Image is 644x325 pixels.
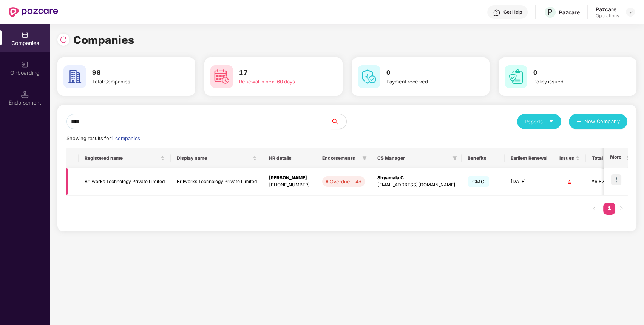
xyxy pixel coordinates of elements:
span: Total Premium [592,155,624,161]
div: ₹6,87,265.04 [592,178,630,185]
th: Benefits [462,148,505,168]
img: svg+xml;base64,PHN2ZyB4bWxucz0iaHR0cDovL3d3dy53My5vcmcvMjAwMC9zdmciIHdpZHRoPSI2MCIgaGVpZ2h0PSI2MC... [358,65,380,88]
div: Operations [596,13,619,19]
img: icon [611,174,621,185]
span: filter [361,154,368,163]
div: 4 [559,178,580,185]
div: Pazcare [596,6,619,13]
div: Shyamala C [377,174,456,182]
span: filter [452,156,457,160]
span: filter [362,156,367,160]
div: Overdue - 4d [330,178,361,185]
td: [DATE] [505,168,553,195]
th: Registered name [79,148,171,168]
h3: 17 [239,68,321,78]
div: Pazcare [559,9,580,16]
div: Renewal in next 60 days [239,78,321,85]
h1: Companies [73,32,134,48]
button: right [615,203,627,215]
li: 1 [603,203,615,215]
div: Total Companies [92,78,174,85]
div: [PHONE_NUMBER] [269,182,310,189]
button: search [331,114,347,129]
button: left [588,203,600,215]
img: svg+xml;base64,PHN2ZyBpZD0iRHJvcGRvd24tMzJ4MzIiIHhtbG5zPSJodHRwOi8vd3d3LnczLm9yZy8yMDAwL3N2ZyIgd2... [627,9,633,15]
span: P [548,8,553,17]
th: Issues [553,148,586,168]
th: Earliest Renewal [505,148,553,168]
span: 1 companies. [111,136,141,141]
span: caret-down [549,119,554,124]
div: Get Help [503,9,522,15]
li: Next Page [615,203,627,215]
div: [PERSON_NAME] [269,174,310,182]
h3: 0 [533,68,615,78]
div: Payment received [386,78,468,85]
img: svg+xml;base64,PHN2ZyB3aWR0aD0iMjAiIGhlaWdodD0iMjAiIHZpZXdCb3g9IjAgMCAyMCAyMCIgZmlsbD0ibm9uZSIgeG... [21,61,29,68]
div: [EMAIL_ADDRESS][DOMAIN_NAME] [377,182,456,189]
td: Brilworks Technology Private Limited [79,168,171,195]
h3: 0 [386,68,468,78]
img: svg+xml;base64,PHN2ZyB4bWxucz0iaHR0cDovL3d3dy53My5vcmcvMjAwMC9zdmciIHdpZHRoPSI2MCIgaGVpZ2h0PSI2MC... [63,65,86,88]
th: HR details [263,148,316,168]
h3: 98 [92,68,174,78]
div: Policy issued [533,78,615,85]
td: Brilworks Technology Private Limited [171,168,263,195]
img: svg+xml;base64,PHN2ZyB4bWxucz0iaHR0cDovL3d3dy53My5vcmcvMjAwMC9zdmciIHdpZHRoPSI2MCIgaGVpZ2h0PSI2MC... [505,65,527,88]
span: CS Manager [377,155,449,161]
span: right [619,206,624,211]
span: filter [451,154,459,163]
th: More [604,148,627,168]
img: svg+xml;base64,PHN2ZyBpZD0iUmVsb2FkLTMyeDMyIiB4bWxucz0iaHR0cDovL3d3dy53My5vcmcvMjAwMC9zdmciIHdpZH... [60,36,67,43]
img: svg+xml;base64,PHN2ZyBpZD0iSGVscC0zMngzMiIgeG1sbnM9Imh0dHA6Ly93d3cudzMub3JnLzIwMDAvc3ZnIiB3aWR0aD... [493,9,500,17]
img: New Pazcare Logo [9,7,58,17]
span: New Company [584,118,620,125]
span: plus [576,119,581,125]
a: 1 [603,203,615,214]
button: plusNew Company [569,114,627,129]
span: Showing results for [66,136,141,141]
span: search [331,119,346,125]
span: GMC [468,176,489,187]
li: Previous Page [588,203,600,215]
img: svg+xml;base64,PHN2ZyB3aWR0aD0iMTQuNSIgaGVpZ2h0PSIxNC41IiB2aWV3Qm94PSIwIDAgMTYgMTYiIGZpbGw9Im5vbm... [21,91,29,98]
img: svg+xml;base64,PHN2ZyBpZD0iQ29tcGFuaWVzIiB4bWxucz0iaHR0cDovL3d3dy53My5vcmcvMjAwMC9zdmciIHdpZHRoPS... [21,31,29,39]
span: left [592,206,596,211]
span: Endorsements [322,155,359,161]
span: Issues [559,155,574,161]
div: Reports [525,118,554,125]
span: Registered name [85,155,159,161]
span: Display name [177,155,251,161]
img: svg+xml;base64,PHN2ZyB4bWxucz0iaHR0cDovL3d3dy53My5vcmcvMjAwMC9zdmciIHdpZHRoPSI2MCIgaGVpZ2h0PSI2MC... [210,65,233,88]
th: Total Premium [586,148,636,168]
th: Display name [171,148,263,168]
